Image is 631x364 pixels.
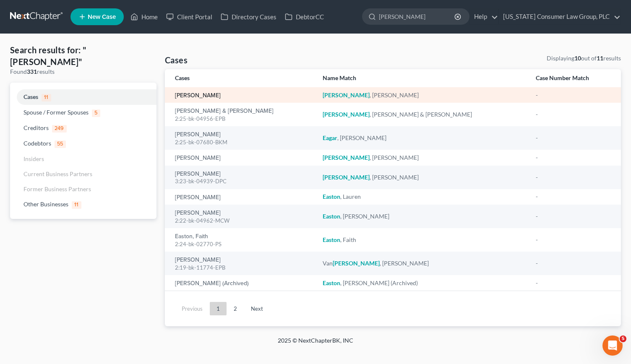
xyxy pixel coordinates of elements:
div: , [PERSON_NAME] [323,153,522,162]
div: - [536,259,611,268]
h4: Search results for: "[PERSON_NAME]" [10,44,156,68]
div: - [536,236,611,244]
em: [PERSON_NAME] [323,154,370,161]
em: Easton [323,193,340,200]
a: [PERSON_NAME] [175,195,221,200]
div: - [536,134,611,142]
a: Spouse / Former Spouses5 [10,105,156,120]
em: [PERSON_NAME] [333,260,380,267]
a: 2 [227,302,244,315]
a: Directory Cases [216,9,281,24]
em: [PERSON_NAME] [323,174,370,181]
div: 2:24-bk-02770-PS [175,240,309,248]
div: Found results [10,68,156,76]
span: Current Business Partners [23,170,92,177]
a: [PERSON_NAME] [175,132,221,138]
div: , [PERSON_NAME] & [PERSON_NAME] [323,110,522,119]
div: - [536,173,611,182]
th: Case Number Match [529,69,621,87]
span: Other Businesses [23,200,68,208]
input: Search by name... [379,9,456,24]
span: 5 [92,109,100,117]
div: , Lauren [323,192,522,201]
a: Creditors249 [10,120,156,136]
span: Creditors [23,124,49,131]
div: - [536,110,611,119]
div: , [PERSON_NAME] (Archived) [323,279,522,287]
a: [PERSON_NAME] [175,155,221,161]
span: Insiders [23,155,44,162]
a: [PERSON_NAME] [175,210,221,216]
div: , [PERSON_NAME] [323,134,522,142]
span: 55 [55,140,66,148]
div: - [536,279,611,287]
div: , Faith [323,236,522,244]
div: , [PERSON_NAME] [323,91,522,99]
span: Former Business Partners [23,185,91,192]
iframe: Intercom live chat [602,335,623,356]
a: Help [470,9,498,24]
div: 2:19-bk-11774-EPB [175,264,309,272]
div: 2:25-bk-04956-EPB [175,115,309,123]
h4: Cases [165,54,188,66]
th: Name Match [316,69,529,87]
div: - [536,212,611,221]
a: Codebtors55 [10,136,156,151]
em: Easton [323,213,340,220]
span: 11 [42,94,51,101]
a: Other Businesses11 [10,197,156,212]
span: New Case [88,14,116,20]
em: [PERSON_NAME] [323,91,370,99]
div: , [PERSON_NAME] [323,212,522,221]
span: Codebtors [23,140,51,147]
a: Insiders [10,151,156,166]
a: [PERSON_NAME] & [PERSON_NAME] [175,108,274,114]
a: 1 [210,302,227,315]
em: [PERSON_NAME] [323,111,370,118]
a: Next [244,302,270,315]
strong: 10 [574,55,581,62]
a: [US_STATE] Consumer Law Group, PLC [499,9,621,24]
em: Easton [323,279,340,286]
a: Former Business Partners [10,182,156,197]
span: 249 [52,125,67,133]
strong: 331 [27,68,37,75]
div: - [536,153,611,162]
a: DebtorCC [281,9,328,24]
span: 11 [72,201,81,209]
a: Current Business Partners [10,166,156,182]
a: [PERSON_NAME] [175,93,221,99]
div: Van , [PERSON_NAME] [323,259,522,268]
div: Displaying out of results [547,54,621,62]
span: 5 [620,335,626,342]
span: Cases [23,93,38,100]
div: , [PERSON_NAME] [323,173,522,182]
a: [PERSON_NAME] [175,257,221,263]
div: - [536,91,611,99]
div: 3:23-bk-04939-DPC [175,177,309,185]
em: Easton [323,236,340,243]
div: - [536,192,611,201]
div: 2:22-bk-04962-MCW [175,217,309,225]
div: 2025 © NextChapterBK, INC [76,336,555,351]
a: Home [126,9,162,24]
a: [PERSON_NAME] (Archived) [175,281,249,286]
div: 2:25-bk-07680-BKM [175,138,309,146]
a: [PERSON_NAME] [175,171,221,177]
strong: 11 [597,55,603,62]
a: Client Portal [162,9,216,24]
a: Easton, Faith [175,234,208,239]
th: Cases [165,69,316,87]
span: Spouse / Former Spouses [23,109,89,116]
em: Eagar [323,134,337,141]
a: Cases11 [10,89,156,105]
